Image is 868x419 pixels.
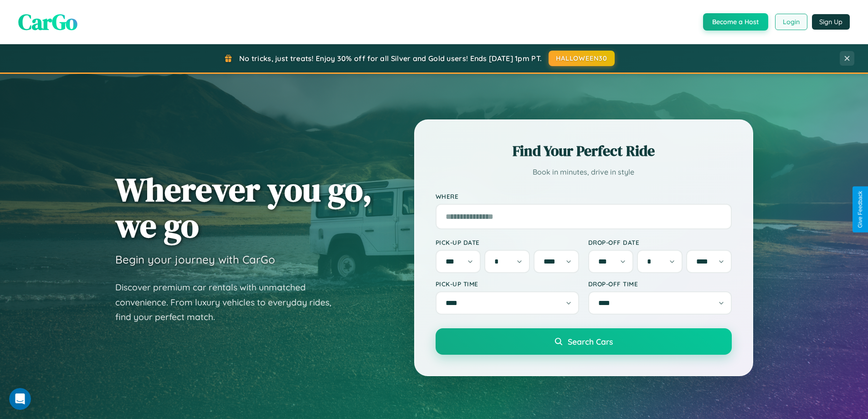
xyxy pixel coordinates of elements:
[857,191,863,228] div: Give Feedback
[115,253,275,266] h3: Begin your journey with CarGo
[436,328,732,355] button: Search Cars
[436,280,579,288] label: Pick-up Time
[239,54,542,63] span: No tricks, just treats! Enjoy 30% off for all Silver and Gold users! Ends [DATE] 1pm PT.
[9,388,31,410] iframe: Intercom live chat
[436,166,732,179] p: Book in minutes, drive in style
[436,238,579,246] label: Pick-up Date
[115,171,372,243] h1: Wherever you go, we go
[549,51,615,66] button: HALLOWEEN30
[775,14,807,30] button: Login
[703,13,768,31] button: Become a Host
[568,336,613,347] span: Search Cars
[115,280,343,325] p: Discover premium car rentals with unmatched convenience. From luxury vehicles to everyday rides, ...
[436,192,732,200] label: Where
[812,14,850,30] button: Sign Up
[436,141,732,161] h2: Find Your Perfect Ride
[18,7,77,37] span: CarGo
[588,238,732,246] label: Drop-off Date
[588,280,732,288] label: Drop-off Time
